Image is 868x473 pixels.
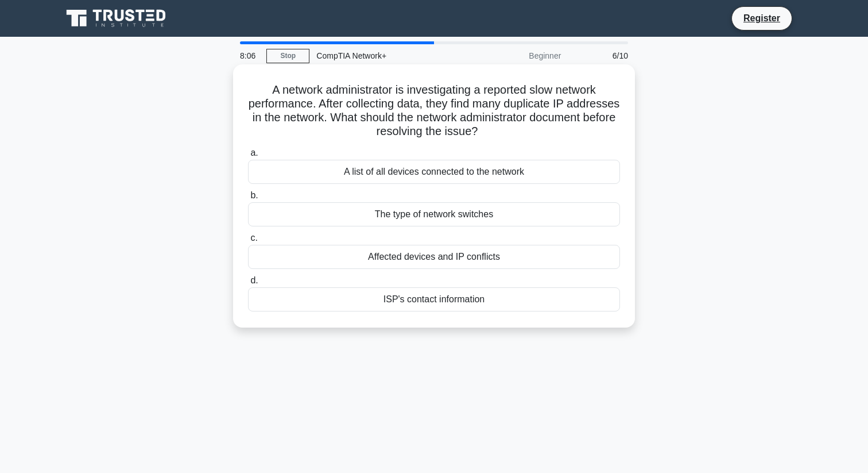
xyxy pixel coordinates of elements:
[248,245,620,269] div: Affected devices and IP conflicts
[233,44,266,67] div: 8:06
[250,233,257,243] span: c.
[467,44,568,67] div: Beginner
[248,160,620,184] div: A list of all devices connected to the network
[250,148,258,157] span: a.
[737,11,787,25] a: Register
[248,202,620,226] div: The type of network switches
[248,287,620,312] div: ISP's contact information
[309,44,467,67] div: CompTIA Network+
[250,190,258,200] span: b.
[250,275,258,285] span: d.
[266,49,309,63] a: Stop
[568,44,635,67] div: 6/10
[247,83,621,139] h5: A network administrator is investigating a reported slow network performance. After collecting da...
